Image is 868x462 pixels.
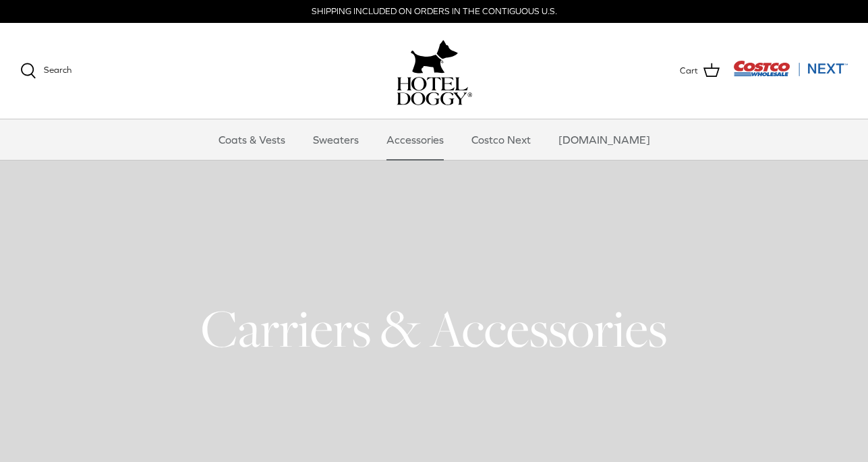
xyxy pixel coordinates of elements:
a: Visit Costco Next [733,69,848,79]
a: Costco Next [459,119,543,160]
a: hoteldoggy.com hoteldoggycom [397,36,472,105]
a: Cart [680,62,720,80]
a: [DOMAIN_NAME] [546,119,662,160]
h1: Carriers & Accessories [20,295,848,362]
a: Accessories [374,119,456,160]
a: Search [20,63,71,79]
img: Costco Next [733,60,848,77]
img: hoteldoggy.com [411,36,458,77]
a: Sweaters [301,119,371,160]
span: Cart [680,64,698,78]
a: Coats & Vests [206,119,297,160]
span: Search [44,65,71,75]
img: hoteldoggycom [397,77,472,105]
